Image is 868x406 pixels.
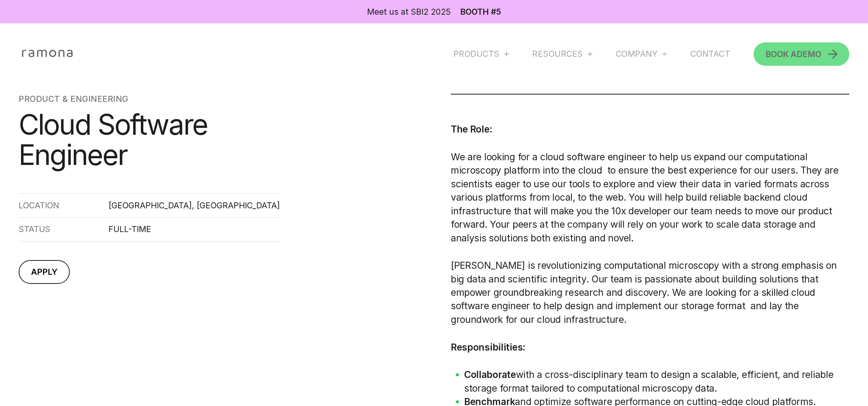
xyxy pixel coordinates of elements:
a: APPLY [19,260,70,283]
a: Contact [690,49,730,59]
a: Booth #5 [460,8,501,16]
a: home [19,49,80,59]
a: BOOK ADEMO [754,42,849,66]
strong: Responsibilities: [451,342,525,353]
span: BOOK A [766,49,797,59]
p: We are looking for a cloud software engineer to help us expand our computational microscopy platf... [451,150,849,259]
div: STATUS [19,223,105,235]
strong: Collaborate [464,369,516,380]
strong: The Role: [451,124,492,135]
div: Meet us at SBI2 2025 [367,6,451,18]
div: Company [616,49,657,59]
div: DEMO [766,50,821,58]
h1: Cloud Software Engineer [19,109,281,170]
span: APPLY [31,267,57,277]
p: [PERSON_NAME] is revolutionizing computational microscopy with a strong emphasis on big data and ... [451,259,849,340]
div: Products [454,49,509,59]
div: Products [454,49,500,59]
div: RESOURCES [532,49,592,59]
li: with a cross-disciplinary team to design a scalable, efficient, and reliable storage format tailo... [464,368,849,395]
div: RESOURCES [532,49,583,59]
div: [GEOGRAPHIC_DATA], [GEOGRAPHIC_DATA] [108,200,281,211]
div: LOCATION [19,200,105,211]
div: Product & Engineering [19,94,281,105]
div: Full-Time [108,223,281,235]
div: Company [616,49,667,59]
